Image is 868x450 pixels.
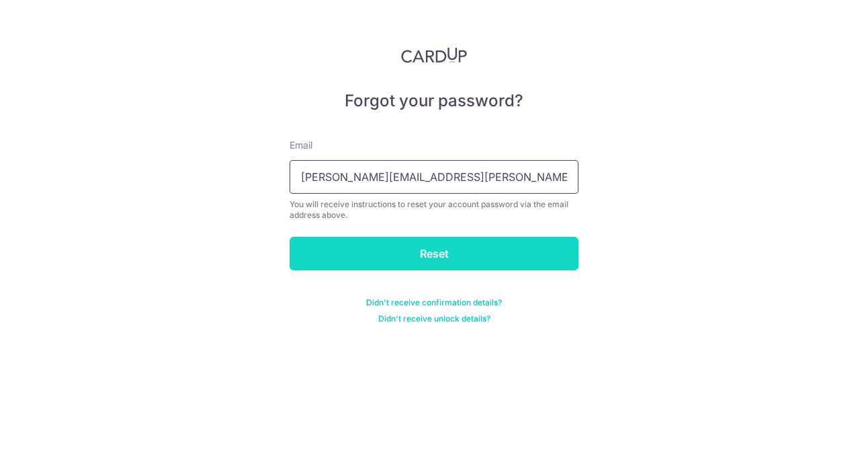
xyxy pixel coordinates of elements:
[290,237,578,270] input: Reset
[366,297,502,308] a: Didn't receive confirmation details?
[290,90,578,112] h5: Forgot your password?
[290,160,578,194] input: Enter your Email
[290,139,312,152] label: Email
[290,199,578,221] div: You will receive instructions to reset your account password via the email address above.
[378,313,490,324] a: Didn't receive unlock details?
[401,47,467,63] img: CardUp Logo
